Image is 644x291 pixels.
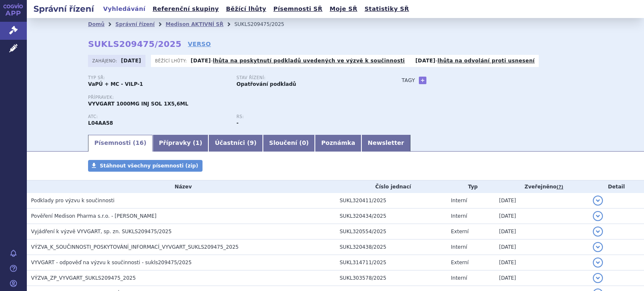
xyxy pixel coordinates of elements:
[234,18,295,31] li: SUKLS209475/2025
[208,135,262,152] a: Účastníci (9)
[263,135,315,152] a: Sloučení (0)
[437,58,535,64] a: lhůta na odvolání proti usnesení
[88,75,228,80] p: Typ SŘ:
[593,211,603,221] button: detail
[236,81,296,87] strong: Opatřování podkladů
[166,21,223,27] a: Medison AKTIVNÍ SŘ
[589,180,644,193] th: Detail
[31,275,136,281] span: VÝZVA_ZP_VYVGART_SUKLS209475_2025
[88,135,153,152] a: Písemnosti (16)
[451,198,467,203] span: Interní
[495,224,589,239] td: [DATE]
[100,163,198,169] span: Stáhnout všechny písemnosti (zip)
[135,139,143,146] span: 16
[31,213,156,219] span: Pověření Medison Pharma s.r.o. - Hrdličková
[495,180,589,193] th: Zveřejněno
[271,3,325,15] a: Písemnosti SŘ
[88,95,385,100] p: Přípravek:
[593,242,603,252] button: detail
[27,3,101,15] h2: Správní řízení
[31,229,171,234] span: Vyjádření k výzvě VYVGART, sp. zn. SUKLS209475/2025
[115,21,155,27] a: Správní řízení
[335,224,447,239] td: SUKL320554/2025
[451,275,467,281] span: Interní
[593,258,603,268] button: detail
[31,260,192,265] span: VYVGART - odpověď na výzvu k součinnosti - sukls209475/2025
[415,57,535,64] p: -
[150,3,221,15] a: Referenční skupiny
[302,139,306,146] span: 0
[31,244,239,250] span: VÝZVA_K_SOUČINNOSTI_POSKYTOVÁNÍ_INFORMACÍ_VYVGART_SUKLS209475_2025
[335,209,447,224] td: SUKL320434/2025
[361,135,410,152] a: Newsletter
[451,260,469,265] span: Externí
[495,239,589,255] td: [DATE]
[402,75,415,85] h3: Tagy
[447,180,495,193] th: Typ
[236,120,239,126] strong: -
[495,270,589,286] td: [DATE]
[419,77,426,84] a: +
[495,193,589,209] td: [DATE]
[223,3,269,15] a: Běžící lhůty
[88,81,143,87] strong: VaPÚ + MC - VILP-1
[88,21,104,27] a: Domů
[335,270,447,286] td: SUKL303578/2025
[155,57,189,64] span: Běžící lhůty:
[335,193,447,209] td: SUKL320411/2025
[495,255,589,270] td: [DATE]
[31,198,114,203] span: Podklady pro výzvu k součinnosti
[556,184,563,190] abbr: (?)
[88,120,113,126] strong: EFGARTIGIMOD ALFA
[451,244,467,250] span: Interní
[236,75,377,80] p: Stav řízení:
[495,209,589,224] td: [DATE]
[593,273,603,283] button: detail
[415,58,436,64] strong: [DATE]
[121,58,141,64] strong: [DATE]
[101,3,148,15] a: Vyhledávání
[451,229,469,234] span: Externí
[195,139,200,146] span: 1
[315,135,361,152] a: Poznámka
[88,101,188,107] span: VYVGART 1000MG INJ SOL 1X5,6ML
[362,3,411,15] a: Statistiky SŘ
[88,114,228,119] p: ATC:
[250,139,254,146] span: 9
[191,58,211,64] strong: [DATE]
[92,57,119,64] span: Zahájeno:
[327,3,360,15] a: Moje SŘ
[213,58,405,64] a: lhůta na poskytnutí podkladů uvedených ve výzvě k součinnosti
[191,57,405,64] p: -
[188,40,211,48] a: VERSO
[236,114,377,119] p: RS:
[593,227,603,237] button: detail
[88,160,203,172] a: Stáhnout všechny písemnosti (zip)
[88,39,182,49] strong: SUKLS209475/2025
[27,180,335,193] th: Název
[593,196,603,206] button: detail
[335,239,447,255] td: SUKL320438/2025
[335,255,447,270] td: SUKL314711/2025
[153,135,208,152] a: Přípravky (1)
[335,180,447,193] th: Číslo jednací
[451,213,467,219] span: Interní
